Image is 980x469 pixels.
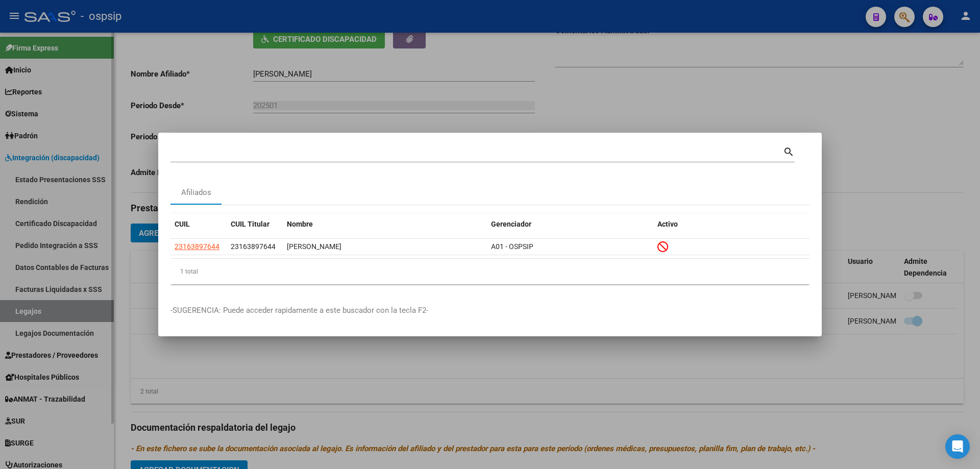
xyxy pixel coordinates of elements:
[945,434,970,459] div: Open Intercom Messenger
[231,242,276,251] span: 23163897644
[170,259,810,284] div: 1 total
[657,220,678,228] span: Activo
[283,213,487,235] datatable-header-cell: Nombre
[491,220,531,228] span: Gerenciador
[491,242,533,251] span: A01 - OSPSIP
[287,241,483,253] div: [PERSON_NAME]
[170,305,810,316] p: -SUGERENCIA: Puede acceder rapidamente a este buscador con la tecla F2-
[287,220,313,228] span: Nombre
[227,213,283,235] datatable-header-cell: CUIL Titular
[487,213,653,235] datatable-header-cell: Gerenciador
[783,145,795,157] mat-icon: search
[231,220,269,228] span: CUIL Titular
[170,213,227,235] datatable-header-cell: CUIL
[175,220,190,228] span: CUIL
[181,187,211,199] div: Afiliados
[175,242,219,251] span: 23163897644
[653,213,810,235] datatable-header-cell: Activo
